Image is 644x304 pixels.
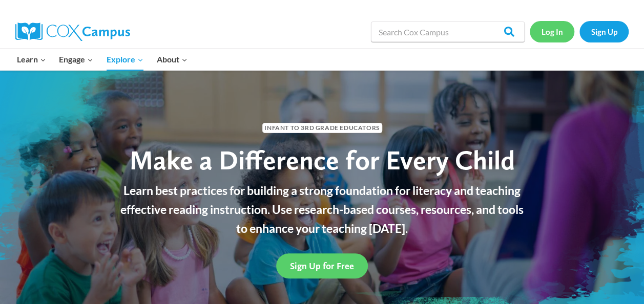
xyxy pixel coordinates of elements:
[115,181,530,237] p: Learn best practices for building a strong foundation for literacy and teaching effective reading...
[276,253,368,278] a: Sign Up for Free
[290,260,354,271] span: Sign Up for Free
[371,21,525,42] input: Search Cox Campus
[53,49,100,70] button: Child menu of Engage
[15,23,130,41] img: Cox Campus
[530,21,574,42] a: Log In
[10,49,53,70] button: Child menu of Learn
[150,49,194,70] button: Child menu of About
[530,21,629,42] nav: Secondary Navigation
[579,21,629,42] a: Sign Up
[262,123,382,133] span: Infant to 3rd Grade Educators
[100,49,150,70] button: Child menu of Explore
[130,144,515,176] span: Make a Difference for Every Child
[10,49,194,70] nav: Primary Navigation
